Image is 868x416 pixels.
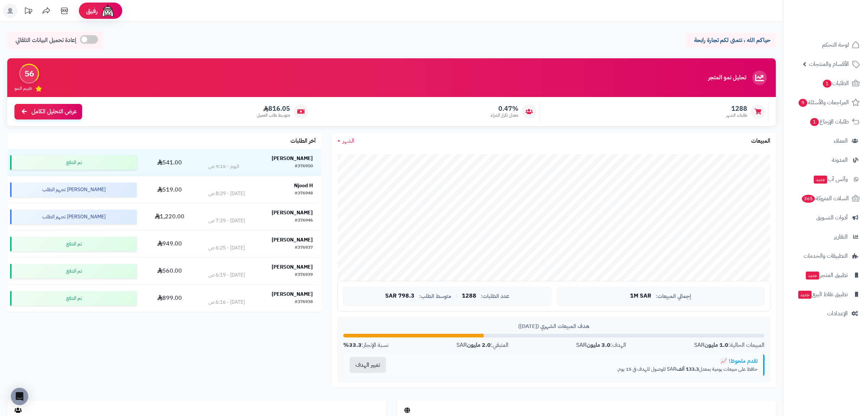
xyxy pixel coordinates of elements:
span: التقارير [834,232,848,242]
span: أدوات التسويق [816,213,848,223]
strong: 133.3 ألف [676,365,699,373]
strong: [PERSON_NAME] [272,290,313,298]
span: | [456,293,458,299]
div: [PERSON_NAME] تجهيز الطلب [10,210,137,224]
span: 1288 [462,293,476,299]
span: 0.47% [491,105,518,113]
strong: [PERSON_NAME] [272,236,313,244]
div: #376937 [295,244,313,252]
a: لوحة التحكم [788,36,864,54]
strong: [PERSON_NAME] [272,209,313,217]
div: #376948 [295,190,313,197]
span: 1288 [726,105,747,113]
td: 519.00 [140,176,200,203]
span: عرض التحليل الكامل [31,108,77,116]
div: [DATE] - 7:39 ص [208,217,245,224]
span: الطلبات [822,78,849,88]
span: طلبات الشهر [726,112,747,118]
span: تقييم النمو [14,85,32,92]
div: Open Intercom Messenger [11,388,28,405]
div: #376946 [295,217,313,224]
td: 949.00 [140,231,200,257]
a: الطلبات1 [788,75,864,92]
span: رفيق [86,7,98,15]
strong: 3.0 مليون [587,341,610,349]
button: تغيير الهدف [350,357,386,373]
a: أدوات التسويق [788,209,864,226]
h3: المبيعات [751,138,770,144]
div: المتبقي: SAR [456,341,509,349]
span: المراجعات والأسئلة [798,97,849,108]
div: تم الدفع [10,237,137,251]
div: هدف المبيعات الشهري ([DATE]) [343,323,765,330]
div: #376950 [295,163,313,170]
a: التقارير [788,228,864,245]
h3: آخر الطلبات [290,138,316,144]
div: تم الدفع [10,264,137,278]
span: 1 [810,118,819,126]
span: متوسط الطلب: [419,293,451,299]
a: وآتس آبجديد [788,171,864,188]
span: 9 [799,99,808,107]
p: حياكم الله ، نتمنى لكم تجارة رابحة [691,36,770,45]
a: المدونة [788,151,864,169]
span: إعادة تحميل البيانات التلقائي [16,36,76,45]
td: 560.00 [140,258,200,285]
div: [PERSON_NAME] تجهيز الطلب [10,182,137,197]
div: تم الدفع [10,155,137,170]
span: 816.05 [257,105,290,113]
a: الشهر [337,137,354,145]
div: #376938 [295,299,313,306]
a: العملاء [788,132,864,150]
a: تحديثات المنصة [19,4,37,20]
div: [DATE] - 6:25 ص [208,244,245,252]
div: المبيعات الحالية: SAR [694,341,765,349]
img: logo-2.png [819,17,861,32]
a: تطبيق نقاط البيعجديد [788,286,864,303]
h3: تحليل نمو المتجر [708,75,746,81]
strong: 33.3% [343,341,362,349]
td: 1,220.00 [140,203,200,230]
a: طلبات الإرجاع1 [788,113,864,130]
div: [DATE] - 6:19 ص [208,272,245,279]
span: تطبيق المتجر [805,270,848,280]
span: السلات المتروكة [801,193,849,203]
span: 1M SAR [630,293,651,299]
span: التطبيقات والخدمات [804,251,848,261]
span: المدونة [832,155,848,165]
div: تقدم ملحوظ! 📈 [398,357,758,365]
strong: 1.0 مليون [705,341,728,349]
span: عدد الطلبات: [481,293,509,299]
a: المراجعات والأسئلة9 [788,94,864,111]
a: الإعدادات [788,305,864,322]
span: جديد [798,291,812,299]
span: إجمالي المبيعات: [656,293,691,299]
span: لوحة التحكم [822,40,849,50]
span: تطبيق نقاط البيع [797,289,848,299]
strong: Njood H [294,182,313,189]
span: جديد [814,176,827,184]
span: متوسط طلب العميل [257,112,290,118]
strong: [PERSON_NAME] [272,155,313,162]
p: حافظ على مبيعات يومية بمعدل SAR للوصول للهدف في 15 يوم. [398,366,758,373]
div: [DATE] - 8:29 ص [208,190,245,197]
span: معدل تكرار الشراء [491,112,518,118]
img: ai-face.png [101,4,115,18]
div: [DATE] - 6:16 ص [208,299,245,306]
a: التطبيقات والخدمات [788,247,864,265]
span: الإعدادات [827,308,848,319]
span: العملاء [834,136,848,146]
a: تطبيق المتجرجديد [788,266,864,284]
div: #376939 [295,272,313,279]
span: 1 [823,80,832,88]
div: تم الدفع [10,291,137,306]
span: جديد [806,272,819,280]
a: عرض التحليل الكامل [14,104,82,119]
span: طلبات الإرجاع [809,117,849,127]
strong: [PERSON_NAME] [272,263,313,271]
td: 541.00 [140,149,200,176]
span: الشهر [342,136,354,145]
strong: 2.0 مليون [467,341,491,349]
span: وآتس آب [813,174,848,184]
span: 798.3 SAR [385,293,414,299]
